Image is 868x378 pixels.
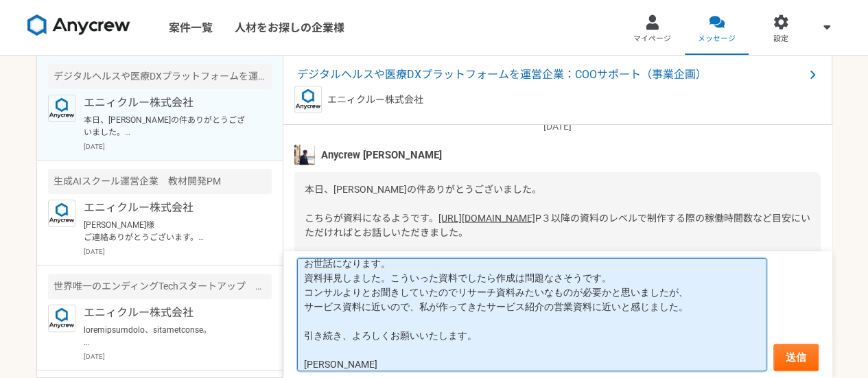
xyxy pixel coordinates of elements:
[633,34,671,45] span: マイページ
[48,274,272,299] div: 世界唯一のエンディングTechスタートアップ メディア企画・事業開発
[84,95,253,111] p: エニィクルー株式会社
[294,119,821,134] p: [DATE]
[84,324,253,349] p: loremipsumdolo、sitametconse。 adip、EliTseDDoeius14te、incididuntutla5etdoloremagnaali、enimadminimve...
[84,246,272,257] p: [DATE]
[305,184,541,224] span: 本日、[PERSON_NAME]の件ありがとうございました。 こちらが資料になるようです。
[84,305,253,321] p: エニィクルー株式会社
[48,169,272,194] div: 生成AIスクール運営企業 教材開発PM
[321,147,442,163] span: Anycrew [PERSON_NAME]
[48,200,75,227] img: logo_text_blue_01.png
[438,213,535,224] a: [URL][DOMAIN_NAME]
[48,95,75,122] img: logo_text_blue_01.png
[84,200,253,216] p: エニィクルー株式会社
[84,141,272,152] p: [DATE]
[294,86,322,113] img: logo_text_blue_01.png
[773,344,819,371] button: 送信
[773,34,788,45] span: 設定
[84,114,253,139] p: 本日、[PERSON_NAME]の件ありがとうございました。 こちらが資料になるようです。 [URL][DOMAIN_NAME] P３以降の資料のレベルで制作する際の稼働時間数など目安にいただけ...
[48,64,272,89] div: デジタルヘルスや医療DXプラットフォームを運営企業：COOサポート（事業企画）
[294,145,315,165] img: tomoya_yamashita.jpeg
[327,93,423,107] p: エニィクルー株式会社
[297,67,804,83] span: デジタルヘルスや医療DXプラットフォームを運営企業：COOサポート（事業企画）
[84,351,272,362] p: [DATE]
[84,219,253,244] p: [PERSON_NAME]様 ご連絡ありがとうございます。 また日程調整ありがとうございます。 求人公開しましたのでそちらにてご連絡させていただきます。よろしくお願いいたします。
[698,34,736,45] span: メッセージ
[305,213,810,267] span: P３以降の資料のレベルで制作する際の稼働時間数など目安にいただければとお話しいただきました。 ご確認のほどよろしくお願いいたします。
[48,305,75,332] img: logo_text_blue_01.png
[27,14,130,36] img: 8DqYSo04kwAAAAASUVORK5CYII=
[297,258,766,371] textarea: [PERSON_NAME]様 お世話になります。 資料拝見しました。こういった資料でしたら作成は問題なさそうです。 コンサルよりとお聞きしていたのでリサーチ資料みたいなものが必要かと思いましたが...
